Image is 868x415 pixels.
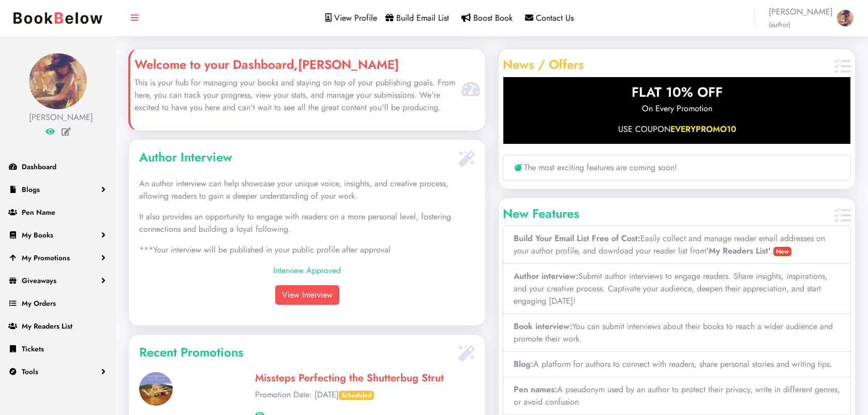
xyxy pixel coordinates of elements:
[503,264,851,314] li: Submit author interviews to engage readers. Share insights, inspirations, and your creative proce...
[139,345,454,360] h4: Recent Promotions
[514,383,557,395] b: Pen names:
[525,12,574,24] a: Contact Us
[503,102,850,115] p: On Every Promotion
[503,57,830,72] h4: News / Offers
[334,12,377,24] span: View Profile
[536,12,574,24] span: Contact Us
[514,358,533,370] b: Blog:
[339,391,374,400] span: Scheduled
[325,12,377,24] a: View Profile
[255,370,444,386] a: Missteps Perfecting the Shutterbug Strut
[503,206,830,221] h4: New Features
[769,20,790,29] small: (author)
[503,352,851,377] li: A platform for authors to connect with readers, share personal stories and writing tips.
[29,111,87,124] div: [PERSON_NAME]
[22,253,70,263] span: My Promotions
[139,211,475,235] p: It also provides an opportunity to engage with readers on a more personal level, fostering connec...
[22,275,56,286] span: Giveaways
[22,230,53,240] span: My Books
[706,245,771,257] b: 'My Readers List'
[769,6,833,31] span: [PERSON_NAME]
[22,184,40,195] span: Blogs
[29,53,87,109] img: 1758730861.jpeg
[670,123,736,135] span: EVERYPROMO10
[139,244,475,256] p: ***Your interview will be published in your public profile after approval
[275,285,339,305] a: View Interview
[503,314,851,352] li: You can submit interviews about their books to reach a wider audience and promote their work.
[22,366,38,377] span: Tools
[503,155,851,181] li: The most exciting features are coming soon!
[473,12,513,24] span: Boost Book
[139,150,454,165] h4: Author Interview
[396,12,449,24] span: Build Email List
[134,77,456,114] p: This is your hub for managing your books and staying on top of your publishing goals. From here, ...
[8,7,108,29] img: bookbelow.PNG
[514,270,578,282] b: Author interview:
[385,12,449,24] a: Build Email List
[503,82,850,102] p: FLAT 10% OFF
[503,377,851,415] li: A pseudonym used by an author to protect their privacy, write in different genres, or avoid confu...
[22,161,56,172] span: Dashboard
[503,226,851,264] li: Easily collect and manage reader email addresses on your author profile, and download your reader...
[139,177,475,202] p: An author interview can help showcase your unique voice, insights, and creative process, allowing...
[503,123,850,136] p: USE COUPON
[134,57,456,72] h4: Welcome to your Dashboard,
[22,321,72,331] span: My Readers List
[514,320,572,332] b: Book interview:
[22,344,44,354] span: Tickets
[139,264,475,277] p: Interview Approved
[514,232,640,244] b: Build Your Email List Free of Cost:
[22,298,56,308] span: My Orders
[837,10,854,26] img: 1758730861.jpeg
[773,247,791,256] span: New
[255,389,475,401] p: Promotion Date: [DATE]
[298,55,399,73] b: [PERSON_NAME]
[22,207,55,217] span: Pen Name
[139,372,173,406] img: 1757506860.jpg
[461,12,513,24] a: Boost Book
